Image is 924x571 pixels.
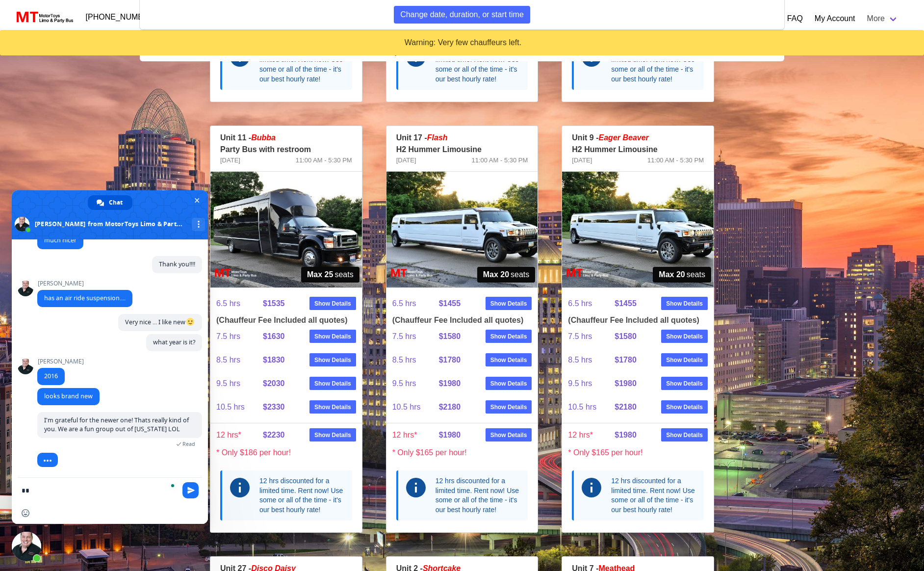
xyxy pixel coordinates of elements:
[666,299,703,308] strong: Show Details
[314,379,351,388] strong: Show Details
[439,431,461,439] strong: $1980
[314,356,351,364] strong: Show Details
[615,403,637,411] strong: $2180
[599,133,649,142] em: Eager Beaver
[666,356,703,364] strong: Show Details
[314,299,351,308] strong: Show Details
[26,57,34,65] img: tab_domain_overview_orange.svg
[572,156,592,165] span: [DATE]
[22,509,29,517] span: Insert an emoji
[659,269,685,281] strong: Max 20
[439,332,461,340] strong: $1580
[568,372,615,395] span: 9.5 hrs
[108,58,165,64] div: Keywords by Traffic
[259,476,346,515] div: 12 hrs discounted for a limited time. Rent now! Use some or all of the time - it's our best hourl...
[216,372,263,395] span: 9.5 hrs
[251,133,276,142] em: Bubba
[666,403,703,412] strong: Show Details
[568,292,615,315] span: 6.5 hrs
[16,26,24,33] img: website_grey.svg
[210,172,362,287] img: 11%2001.jpg
[615,356,637,364] strong: $1780
[568,348,615,372] span: 8.5 hrs
[263,403,285,411] strong: $2330
[666,332,703,341] strong: Show Details
[44,392,93,400] span: looks brand new
[301,267,359,283] span: seats
[386,447,538,459] p: * Only $165 per hour!
[220,156,240,165] span: [DATE]
[216,325,263,348] span: 7.5 hrs
[396,132,528,144] p: Unit 17 -
[562,172,714,287] img: 09%2001.jpg
[216,315,356,325] h4: (Chauffeur Fee Included all quotes)
[396,144,528,156] p: H2 Hummer Limousine
[44,294,126,302] span: has an air ride suspension....
[615,332,637,340] strong: $1580
[16,16,24,24] img: logo_orange.svg
[787,13,803,25] a: FAQ
[615,379,637,388] strong: $1980
[490,356,527,364] strong: Show Details
[392,325,439,348] span: 7.5 hrs
[27,16,48,24] div: v 4.0.25
[815,13,855,25] a: My Account
[477,267,536,283] span: seats
[80,7,162,27] a: [PHONE_NUMBER]
[386,172,538,287] img: 17%2001.jpg
[615,431,637,439] strong: $1980
[307,269,333,281] strong: Max 25
[568,423,615,447] span: 12 hrs*
[88,195,132,210] a: Chat
[436,476,522,515] div: 12 hrs discounted for a limited time. Rent now! Use some or all of the time - it's our best hourl...
[483,269,509,281] strong: Max 20
[44,372,58,380] span: 2016
[216,395,263,419] span: 10.5 hrs
[192,195,202,206] span: Close chat
[572,144,704,156] p: H2 Hummer Limousine
[220,144,352,156] p: Party Bus with restroom
[314,431,351,440] strong: Show Details
[44,416,189,433] span: I'm grateful for the newer one! Thats really kind of you. We are a fun group out of [US_STATE] LOL
[490,379,527,388] strong: Show Details
[439,356,461,364] strong: $1780
[159,260,195,268] span: Thank you!!!!
[392,395,439,419] span: 10.5 hrs
[490,431,527,440] strong: Show Details
[210,447,362,459] p: * Only $186 per hour!
[666,379,703,388] strong: Show Details
[392,315,532,325] h4: (Chauffeur Fee Included all quotes)
[436,46,522,84] div: 12 hrs discounted for a limited time. Rent now! Use some or all of the time - it's our best hourl...
[611,476,698,515] div: 12 hrs discounted for a limited time. Rent now! Use some or all of the time - it's our best hourl...
[572,132,704,144] p: Unit 9 -
[259,46,346,84] div: 12 hrs discounted for a limited time. Rent now! Use some or all of the time - it's our best hourl...
[26,26,108,33] div: Domain: [DOMAIN_NAME]
[314,403,351,412] strong: Show Details
[216,292,263,315] span: 6.5 hrs
[471,156,528,165] span: 11:00 AM - 5:30 PM
[666,431,703,440] strong: Show Details
[125,318,195,326] span: Very nice ... I like new
[611,46,698,84] div: 12 hrs discounted for a limited time. Rent now! Use some or all of the time - it's our best hourl...
[153,338,195,346] span: what year is it?
[263,332,285,340] strong: $1630
[490,332,527,341] strong: Show Details
[182,441,195,447] span: Read
[490,403,527,412] strong: Show Details
[861,9,904,28] a: More
[314,332,351,341] strong: Show Details
[392,348,439,372] span: 8.5 hrs
[392,423,439,447] span: 12 hrs*
[14,10,74,24] img: MotorToys Logo
[22,478,179,502] textarea: To enrich screen reader interactions, please activate Accessibility in Grammarly extension settings
[439,379,461,388] strong: $1980
[400,9,524,21] span: Change date, duration, or start time
[37,358,84,365] span: [PERSON_NAME]
[653,267,711,283] span: seats
[490,299,527,308] strong: Show Details
[220,132,352,144] p: Unit 11 -
[109,195,123,210] span: Chat
[263,379,285,388] strong: $2030
[439,403,461,411] strong: $2180
[394,6,530,24] button: Change date, duration, or start time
